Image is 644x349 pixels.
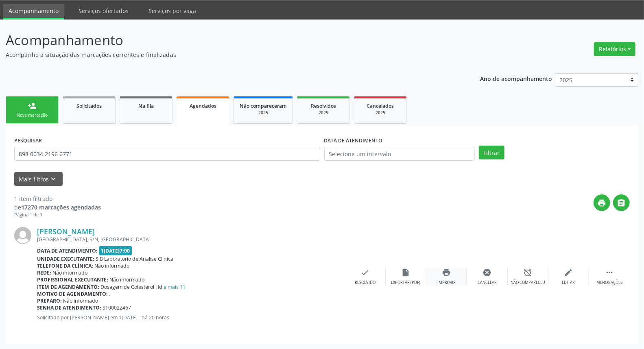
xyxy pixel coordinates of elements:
button:  [613,194,630,211]
b: Preparo: [37,297,62,304]
button: Relatórios [594,42,635,56]
b: Unidade executante: [37,255,94,262]
input: Selecione um intervalo [324,147,475,161]
b: Item de agendamento: [37,284,99,290]
b: Data de atendimento: [37,247,98,254]
span: Cancelados [367,103,394,109]
strong: 17270 marcações agendadas [21,203,101,211]
i: cancel [483,268,492,277]
label: DATA DE ATENDIMENTO [324,134,383,147]
i:  [605,268,614,277]
button: Filtrar [479,146,504,159]
div: 2025 [303,110,344,116]
div: Nova marcação [12,112,52,118]
button: Mais filtroskeyboard_arrow_down [14,172,63,186]
div: 2025 [240,110,287,116]
div: [GEOGRAPHIC_DATA], S/N, [GEOGRAPHIC_DATA] [37,236,345,243]
p: Acompanhe a situação das marcações correntes e finalizadas [6,50,449,59]
p: Acompanhamento [6,30,449,50]
div: Não compareceu [511,280,545,286]
i: alarm_off [524,268,533,277]
b: Motivo de agendamento: [37,290,108,297]
i: check [361,268,370,277]
img: img [14,227,31,244]
p: Solicitado por [PERSON_NAME] em 1[DATE] - há 20 horas [37,314,345,321]
div: 1 item filtrado [14,194,101,203]
span: Resolvidos [311,103,336,109]
p: Ano de acompanhamento [480,73,552,83]
a: e mais 11 [164,284,186,290]
span: S B Laboratorio de Analise Clinica [96,255,174,262]
a: Acompanhamento [3,4,64,20]
div: de [14,203,101,212]
span: Na fila [138,103,154,109]
input: Nome, CNS [14,147,320,161]
i: print [442,268,451,277]
div: Página 1 de 1 [14,212,101,218]
label: PESQUISAR [14,134,42,147]
i: edit [564,268,573,277]
div: 2025 [360,110,401,116]
span: Não informado [110,276,145,283]
a: [PERSON_NAME] [37,227,95,236]
div: Menos ações [596,280,622,286]
span: Dosagem de Colesterol Hdl [101,284,186,290]
span: ST00022467 [103,304,131,311]
span: Agendados [190,103,216,109]
a: Serviços por vaga [143,4,202,18]
span: Não informado [63,297,98,304]
span: . [109,290,111,297]
b: Senha de atendimento: [37,304,101,311]
span: Solicitados [76,103,102,109]
span: Não compareceram [240,103,287,109]
i: print [598,198,607,207]
b: Profissional executante: [37,276,108,283]
b: Telefone da clínica: [37,262,93,269]
i:  [617,198,626,207]
span: Não informado [95,262,130,269]
button: print [594,194,610,211]
i: keyboard_arrow_down [49,174,58,183]
b: Rede: [37,269,51,276]
div: Imprimir [437,280,456,286]
i: insert_drive_file [402,268,410,277]
div: Exportar (PDF) [391,280,421,286]
span: 1[DATE]7:00 [99,246,132,255]
div: Cancelar [478,280,497,286]
div: Editar [562,280,575,286]
div: Resolvido [355,280,375,286]
div: person_add [28,101,37,110]
span: Não informado [53,269,88,276]
a: Serviços ofertados [73,4,134,18]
